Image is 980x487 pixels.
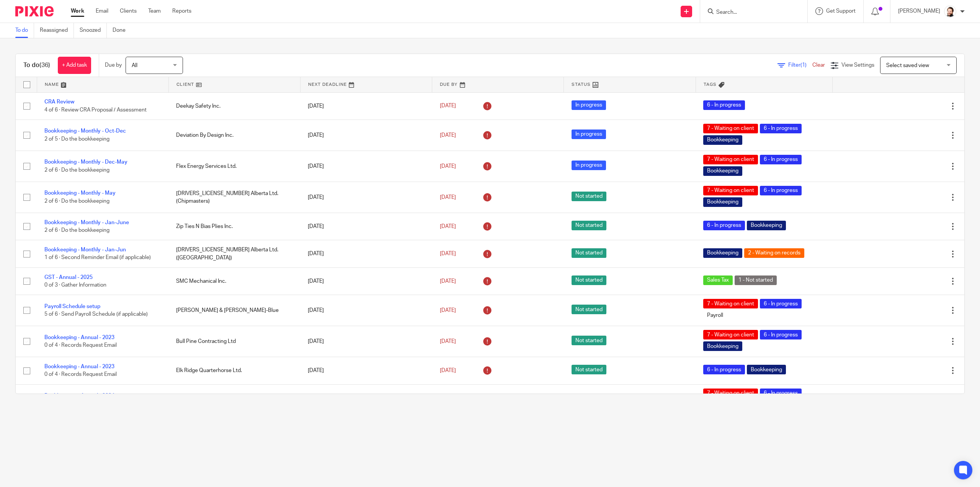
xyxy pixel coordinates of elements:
[44,190,116,196] a: Bookkeeping - Monthly - May
[44,247,126,253] a: Bookkeeping - Monthly - Jan-Jun
[841,62,874,68] span: View Settings
[168,240,300,267] td: [DRIVERS_LICENSE_NUMBER] Alberta Ltd. ([GEOGRAPHIC_DATA])
[132,63,137,68] span: All
[23,61,50,69] h1: To do
[898,7,940,15] p: [PERSON_NAME]
[440,279,456,284] span: [DATE]
[703,221,745,230] span: 6 - In progress
[744,248,804,258] span: 2 - Waiting on records
[168,384,300,415] td: Bull Pine Contracting Ltd
[168,295,300,326] td: [PERSON_NAME] & [PERSON_NAME]-Blue
[572,365,606,374] span: Not started
[44,198,109,204] span: 2 of 6 · Do the bookkeeping
[572,192,606,201] span: Not started
[572,161,606,170] span: In progress
[44,343,117,348] span: 0 of 4 · Records Request Email
[168,326,300,357] td: Bull Pine Contracting Ltd
[704,82,717,87] span: Tags
[300,326,432,357] td: [DATE]
[148,7,161,15] a: Team
[747,221,786,230] span: Bookkeeping
[760,155,802,164] span: 6 - In progress
[760,330,802,339] span: 6 - In progress
[572,275,606,285] span: Not started
[440,308,456,313] span: [DATE]
[703,186,758,195] span: 7 - Waiting on client
[440,195,456,200] span: [DATE]
[760,186,802,195] span: 6 - In progress
[760,389,802,398] span: 6 - In progress
[703,124,758,133] span: 7 - Waiting on client
[40,23,74,38] a: Reassigned
[703,100,745,110] span: 6 - In progress
[703,310,727,320] span: Payroll
[44,255,151,261] span: 1 of 6 · Second Reminder Email (if applicable)
[44,275,93,280] a: GST - Annual - 2025
[168,92,300,120] td: Deekay Safety Inc.
[703,135,742,145] span: Bookkeeping
[440,164,456,169] span: [DATE]
[572,130,606,139] span: In progress
[760,299,802,308] span: 6 - In progress
[113,23,131,38] a: Done
[812,62,825,68] a: Clear
[300,182,432,213] td: [DATE]
[572,336,606,345] span: Not started
[168,151,300,182] td: Flex Energy Services Ltd.
[300,357,432,384] td: [DATE]
[300,92,432,120] td: [DATE]
[44,107,147,113] span: 4 of 6 · Review CRA Proposal / Assessment
[168,357,300,384] td: Elk Ridge Quarterhorse Ltd.
[440,103,456,109] span: [DATE]
[44,136,109,142] span: 2 of 5 · Do the bookkeeping
[168,267,300,295] td: SMC Mechanical Inc.
[703,365,745,374] span: 6 - In progress
[44,312,148,317] span: 5 of 6 · Send Payroll Schedule (if applicable)
[735,275,777,285] span: 1 - Not started
[15,23,34,38] a: To do
[703,341,742,351] span: Bookkeeping
[168,120,300,151] td: Deviation By Design Inc.
[44,220,129,225] a: Bookkeeping - Monthly - Jan-June
[440,339,456,344] span: [DATE]
[703,197,742,207] span: Bookkeeping
[44,228,109,233] span: 2 of 6 · Do the bookkeeping
[300,267,432,295] td: [DATE]
[44,372,117,377] span: 0 of 4 · Records Request Email
[440,368,456,373] span: [DATE]
[39,62,50,68] span: (36)
[788,62,812,68] span: Filter
[300,151,432,182] td: [DATE]
[300,240,432,267] td: [DATE]
[440,251,456,256] span: [DATE]
[440,224,456,229] span: [DATE]
[886,63,929,68] span: Select saved view
[300,295,432,326] td: [DATE]
[44,304,100,309] a: Payroll Schedule setup
[440,133,456,138] span: [DATE]
[44,167,109,173] span: 2 of 6 · Do the bookkeeping
[44,128,126,134] a: Bookkeeping - Monthly - Oct-Dec
[44,99,74,105] a: CRA Review
[800,62,807,68] span: (1)
[96,7,108,15] a: Email
[703,330,758,339] span: 7 - Waiting on client
[71,7,84,15] a: Work
[44,393,114,398] a: Bookkeeping - Annual - 2024
[168,213,300,240] td: Zip Ties N Bias Plies Inc.
[105,61,122,69] p: Due by
[80,23,107,38] a: Snoozed
[944,5,956,18] img: Jayde%20Headshot.jpg
[703,155,758,164] span: 7 - Waiting on client
[58,57,91,74] a: + Add task
[44,159,127,165] a: Bookkeeping - Monthly - Dec-May
[826,8,856,14] span: Get Support
[168,182,300,213] td: [DRIVERS_LICENSE_NUMBER] Alberta Ltd. (Chipmasters)
[44,364,114,369] a: Bookkeeping - Annual - 2023
[120,7,137,15] a: Clients
[300,213,432,240] td: [DATE]
[760,124,802,133] span: 6 - In progress
[572,100,606,110] span: In progress
[703,389,758,398] span: 7 - Waiting on client
[44,282,106,288] span: 0 of 3 · Gather Information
